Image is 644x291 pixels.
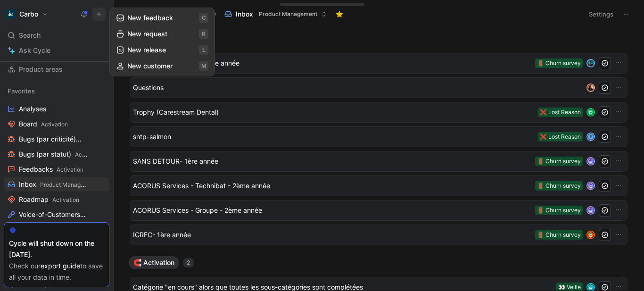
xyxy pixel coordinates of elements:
span: ACORUS Services - Technibat - 2ème année [133,180,531,191]
div: P [587,133,594,140]
span: c [199,13,208,23]
img: avatar [587,60,594,67]
span: Trophy (Carestream Dental) [133,107,534,118]
span: Roadmap [19,195,79,205]
button: InboxProduct Management [220,7,331,21]
img: avatar [587,284,594,291]
span: Activation [52,196,79,203]
a: IGREC- 1ère année🚪 Churn surveyavatar [130,224,627,245]
span: Bugs (par statut) [19,150,88,159]
span: l [199,45,208,55]
a: Analyses [4,102,109,116]
span: L'hermitage de moly - 2ème année [133,58,531,69]
span: Activation [75,151,102,158]
button: 🧲 Activation [129,256,179,269]
span: IGREC- 1ère année [133,229,531,241]
div: 🚪 Churn survey [537,58,581,68]
button: New customerm [112,58,213,74]
button: Feedback [125,7,173,21]
span: Inbox [236,9,253,19]
button: Settings [585,8,618,21]
span: Bugs (par criticité) [19,134,89,144]
a: Product areas [4,62,109,76]
button: Views [183,7,211,21]
a: ACORUS Services - Groupe - 2ème année🚪 Churn surveyavatar [130,200,627,221]
a: Ask Cycle [4,43,109,58]
div: ❌ Lost Reason [540,108,581,117]
a: Voice-of-CustomersProduct Management [4,208,109,222]
span: Questions [133,82,583,93]
span: Ask Cycle [19,45,50,56]
span: r [199,29,208,39]
div: 🚪 Churn survey [537,206,581,215]
div: Check our to save all your data in time. [9,260,104,283]
a: L'hermitage de moly - 2ème année🚪 Churn surveyavatar [130,53,627,74]
div: 🚪 Churn survey [537,181,581,191]
button: CarboCarbo [4,8,50,21]
a: Trophy (Carestream Dental)❌ Lost Reasonavatar [130,102,627,123]
h1: Carbo [19,10,38,18]
img: avatar [587,84,594,91]
div: Search [4,28,109,42]
span: m [199,61,208,71]
a: RoadmapActivation [4,192,109,207]
a: export guide [41,262,80,270]
span: Feedbacks [19,165,83,175]
a: sntp-salmon❌ Lost ReasonP [130,126,627,147]
span: 🧲 Activation [133,258,174,267]
img: avatar [587,109,594,116]
div: 2 [183,258,194,267]
a: Bugs (par criticité)Activation [4,132,109,146]
span: Product Management [259,9,317,19]
span: Analyses [19,104,46,114]
span: Activation [41,121,68,128]
button: New releasel [112,42,213,58]
span: Board [19,119,68,129]
span: sntp-salmon [133,131,534,142]
div: ❌ Lost Reason [540,132,581,141]
img: avatar [587,232,594,238]
span: Voice-of-Customers [19,210,93,220]
div: No Cercle8 [125,32,632,249]
span: Product areas [19,65,63,74]
span: ACORUS Services - Groupe - 2ème année [133,205,531,216]
img: avatar [587,183,594,189]
img: Carbo [6,9,16,19]
div: Cycle will shut down on the [DATE]. [9,238,104,260]
div: 🚪 Churn survey [537,157,581,166]
span: SANS DETOUR- 1ère année [133,156,531,167]
button: New requestr [112,26,213,42]
span: Search [19,30,41,41]
a: Bugs (par statut)Activation [4,147,109,161]
img: avatar [587,207,594,214]
span: Inbox [19,180,87,190]
a: Questionsavatar [130,77,627,98]
a: FeedbacksActivation [4,162,109,176]
a: SANS DETOUR- 1ère année🚪 Churn surveyavatar [130,151,627,172]
span: Product Management [40,181,97,188]
a: InboxProduct Management [4,177,109,191]
span: Favorites [8,86,35,96]
div: 🚪 Churn survey [537,230,581,240]
a: ACORUS Services - Technibat - 2ème année🚪 Churn surveyavatar [130,175,627,196]
span: Activation [57,166,83,173]
a: BoardActivation [4,117,109,131]
div: Favorites [4,84,109,98]
img: avatar [587,158,594,165]
button: New feedbackc [112,10,213,26]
